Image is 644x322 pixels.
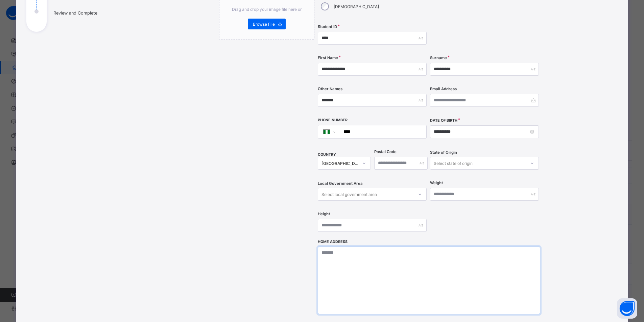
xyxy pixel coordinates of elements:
[430,180,443,185] label: Weight
[318,212,330,216] label: Height
[253,22,275,27] span: Browse File
[374,149,397,154] label: Postal Code
[318,86,342,91] label: Other Names
[430,118,457,123] label: Date of Birth
[318,240,348,244] label: Home Address
[321,188,377,201] div: Select local government area
[318,152,336,157] span: COUNTRY
[232,7,302,12] span: Drag and drop your image file here or
[430,86,457,91] label: Email Address
[318,118,348,122] label: Phone Number
[334,4,379,9] label: [DEMOGRAPHIC_DATA]
[430,150,457,155] span: State of Origin
[318,181,363,186] span: Local Government Area
[430,55,447,60] label: Surname
[318,24,337,29] label: Student ID
[617,298,637,319] button: Open asap
[321,161,359,166] div: [GEOGRAPHIC_DATA]
[434,157,473,170] div: Select state of origin
[318,55,338,60] label: First Name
